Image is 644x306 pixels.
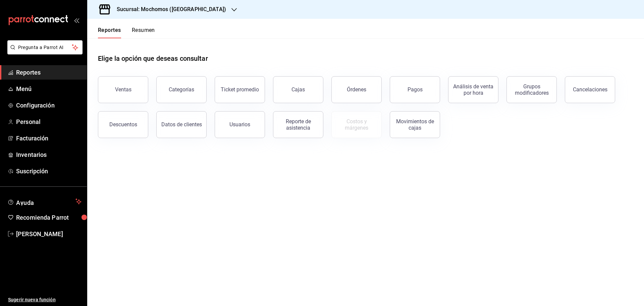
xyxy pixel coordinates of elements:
button: Órdenes [331,76,382,103]
span: Suscripción [16,167,82,176]
button: Ticket promedio [215,76,265,103]
div: Órdenes [347,86,366,93]
div: Datos de clientes [161,121,202,128]
div: Ticket promedio [221,86,259,93]
span: Configuración [16,101,82,110]
button: Resumen [132,27,155,38]
span: Pregunta a Parrot AI [18,44,72,51]
button: Reportes [98,27,121,38]
div: navigation tabs [98,27,155,38]
button: Pregunta a Parrot AI [7,40,83,54]
div: Cancelaciones [573,86,607,93]
span: Personal [16,117,82,126]
div: Análisis de venta por hora [452,83,494,96]
div: Descuentos [109,121,137,128]
button: Análisis de venta por hora [448,76,498,103]
div: Movimientos de cajas [394,118,436,131]
button: Usuarios [215,111,265,138]
button: Contrata inventarios para ver este reporte [331,111,382,138]
h3: Sucursal: Mochomos ([GEOGRAPHIC_DATA]) [111,5,226,13]
div: Ventas [115,86,131,93]
h1: Elige la opción que deseas consultar [98,53,208,63]
div: Reporte de asistencia [277,118,319,131]
button: Grupos modificadores [506,76,557,103]
span: Recomienda Parrot [16,213,82,222]
button: Categorías [156,76,207,103]
span: Facturación [16,134,82,143]
button: Ventas [98,76,148,103]
button: Pagos [390,76,440,103]
button: Datos de clientes [156,111,207,138]
button: Reporte de asistencia [273,111,323,138]
button: Cancelaciones [565,76,615,103]
span: Menú [16,84,82,93]
a: Cajas [273,76,323,103]
div: Usuarios [229,121,250,128]
a: Pregunta a Parrot AI [5,49,83,56]
span: Sugerir nueva función [8,296,82,303]
div: Pagos [408,86,423,93]
span: Inventarios [16,150,82,159]
span: [PERSON_NAME] [16,229,82,238]
button: open_drawer_menu [74,17,79,23]
div: Grupos modificadores [511,83,552,96]
button: Movimientos de cajas [390,111,440,138]
div: Costos y márgenes [336,118,377,131]
div: Cajas [291,86,305,94]
span: Ayuda [16,198,73,206]
span: Reportes [16,68,82,77]
div: Categorías [169,86,194,93]
button: Descuentos [98,111,148,138]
